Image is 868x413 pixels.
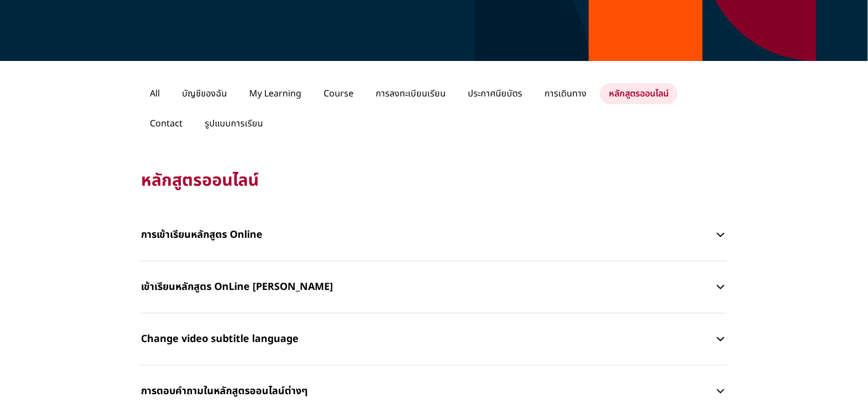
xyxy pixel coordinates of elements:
button: Change video subtitle language [141,323,727,356]
p: Course [315,83,362,104]
button: เข้าเรียนหลักสูตร OnLine [PERSON_NAME] [141,271,727,304]
p: การเดินทาง [536,83,596,104]
p: รูปแบบการเรียน [196,113,272,134]
button: การเข้าเรียนหลักสูตร Online [141,218,727,252]
p: หลักสูตรออนไลน์ [600,83,678,104]
p: All [141,83,169,104]
p: การตอบคำถามในหลักสูตรออนไลน์ต่างๆ [141,375,714,408]
p: Contact [141,113,191,134]
p: Change video subtitle language [141,323,714,356]
p: การลงทะเบียนเรียน [367,83,455,104]
button: การตอบคำถามในหลักสูตรออนไลน์ต่างๆ [141,375,727,408]
p: การเข้าเรียนหลักสูตร Online [141,218,714,252]
p: บัญชีของฉัน [173,83,236,104]
p: หลักสูตรออนไลน์ [141,170,727,192]
p: My Learning [240,83,310,104]
p: เข้าเรียนหลักสูตร OnLine [PERSON_NAME] [141,271,714,304]
p: ประกาศนียบัตร [459,83,531,104]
